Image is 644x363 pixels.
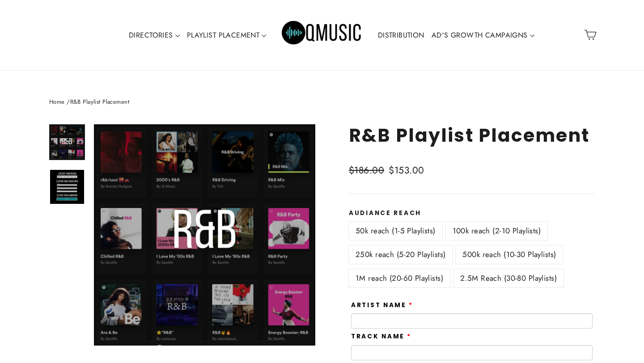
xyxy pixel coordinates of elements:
[349,210,595,217] label: Audiance Reach
[351,302,413,309] label: Artist Name
[374,25,428,46] a: DISTRIBUTION
[97,9,547,61] div: Primary
[349,124,595,146] h1: R&B Playlist Placement
[183,25,270,46] a: PLAYLIST PLACEMENT
[349,245,452,264] label: 250k reach (5-20 Playlists)
[351,333,411,340] label: Track Name
[446,222,547,240] label: 100k reach (2-10 Playlists)
[456,245,563,264] label: 500k reach (10-30 Playlists)
[49,97,65,106] a: Home
[453,269,563,287] label: 2.5M Reach (30-80 Playlists)
[349,222,442,240] label: 50k reach (1-5 Playlists)
[50,170,84,204] img: R&B Playlist Placement
[49,97,595,107] nav: breadcrumbs
[349,269,450,287] label: 1M reach (20-60 Playlists)
[282,15,362,55] img: Q Music Promotions
[428,25,538,46] a: AD'S GROWTH CAMPAIGNS
[125,25,183,46] a: DIRECTORIES
[50,125,84,159] img: R&B Playlist Placement
[349,163,386,178] span: $186.00
[67,97,70,106] span: /
[389,164,424,177] span: $153.00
